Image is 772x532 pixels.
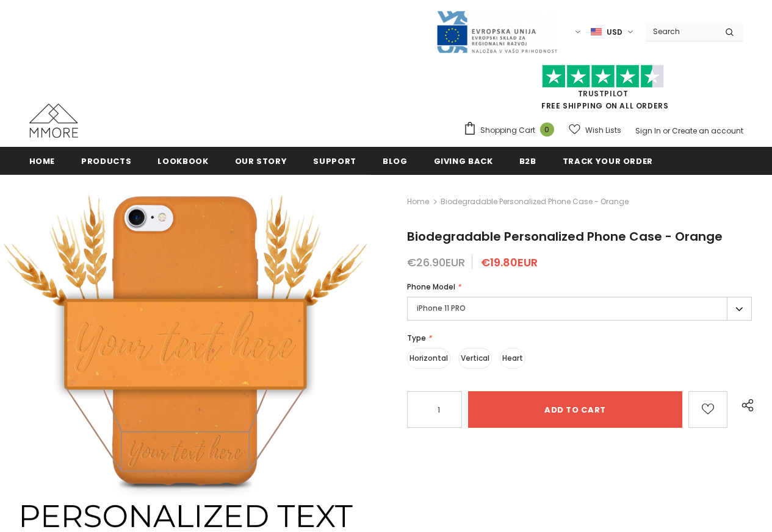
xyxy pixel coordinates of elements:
[607,26,622,38] span: USD
[434,147,493,174] a: Giving back
[480,124,535,137] span: Shopping Cart
[463,121,560,140] a: Shopping Cart 0
[578,88,629,99] a: Trustpilot
[407,348,450,369] label: Horizontal
[157,155,208,167] span: Lookbook
[519,147,536,174] a: B2B
[407,228,723,245] span: Biodegradable Personalized Phone Case - Orange
[407,194,429,209] a: Home
[563,147,653,174] a: Track your order
[81,155,131,167] span: Products
[646,23,716,40] input: Search Site
[463,70,743,111] span: FREE SHIPPING ON ALL ORDERS
[383,155,408,167] span: Blog
[434,155,493,167] span: Giving back
[468,391,682,428] input: Add to cart
[481,255,538,270] span: €19.80EUR
[635,126,661,136] a: Sign In
[585,124,621,137] span: Wish Lists
[235,155,287,167] span: Our Story
[542,65,664,88] img: Trust Pilot Stars
[383,147,408,174] a: Blog
[436,10,558,54] img: Javni Razpis
[81,147,131,174] a: Products
[29,147,56,174] a: Home
[540,122,554,137] span: 0
[441,194,629,209] span: Biodegradable Personalized Phone Case - Orange
[663,126,670,136] span: or
[313,155,356,167] span: support
[672,126,743,136] a: Create an account
[563,155,653,167] span: Track your order
[500,348,525,369] label: Heart
[157,147,208,174] a: Lookbook
[407,255,465,270] span: €26.90EUR
[235,147,287,174] a: Our Story
[458,348,492,369] label: Vertical
[29,104,78,138] img: MMORE Cases
[29,155,56,167] span: Home
[519,155,536,167] span: B2B
[313,147,356,174] a: support
[407,297,752,321] label: iPhone 11 PRO
[591,27,602,37] img: USD
[436,26,558,37] a: Javni Razpis
[407,333,426,343] span: Type
[407,282,455,292] span: Phone Model
[569,119,621,141] a: Wish Lists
